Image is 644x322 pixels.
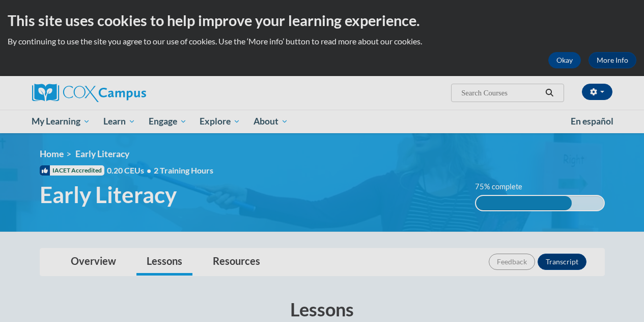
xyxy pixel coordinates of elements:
[136,249,192,276] a: Lessons
[582,84,612,100] button: Account Settings
[61,249,126,276] a: Overview
[154,165,213,175] span: 2 Training Hours
[542,87,557,99] button: Search
[254,115,288,128] span: About
[571,116,613,127] span: En español
[564,111,620,132] a: En español
[24,110,620,133] div: Main menu
[97,110,142,133] a: Learn
[147,165,151,175] span: •
[200,115,240,128] span: Explore
[40,148,64,159] a: Home
[538,254,586,270] button: Transcript
[476,196,572,210] div: 75% complete
[107,165,154,176] span: 0.20 CEUs
[103,115,135,128] span: Learn
[475,181,534,192] label: 75% complete
[203,249,270,276] a: Resources
[489,254,535,270] button: Feedback
[8,10,636,31] h2: This site uses cookies to help improve your learning experience.
[8,36,636,47] p: By continuing to use the site you agree to our use of cookies. Use the ‘More info’ button to read...
[40,296,605,322] h3: Lessons
[25,110,97,133] a: My Learning
[548,52,581,68] button: Okay
[460,87,542,99] input: Search Courses
[32,84,146,102] img: Cox Campus
[32,115,90,128] span: My Learning
[40,181,177,208] span: Early Literacy
[247,110,295,133] a: About
[193,110,247,133] a: Explore
[32,84,215,102] a: Cox Campus
[142,110,193,133] a: Engage
[149,115,187,128] span: Engage
[75,148,129,159] span: Early Literacy
[40,165,104,176] span: IACET Accredited
[589,52,636,68] a: More Info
